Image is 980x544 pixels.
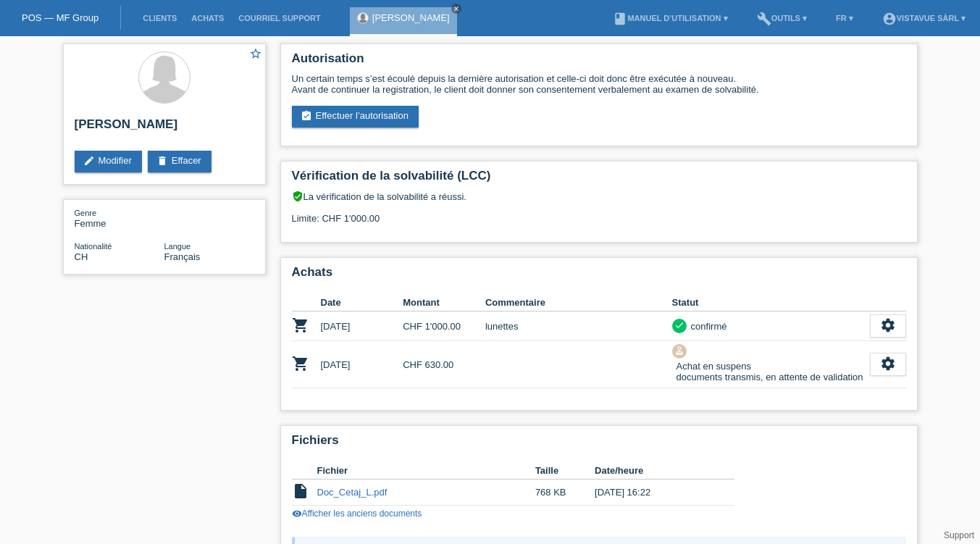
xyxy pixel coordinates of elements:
[372,12,450,23] a: [PERSON_NAME]
[292,51,906,73] h2: Autorisation
[403,294,485,311] th: Montant
[22,12,99,23] a: POS — MF Group
[875,14,973,22] a: account_circleVistavue Sàrl ▾
[292,106,419,127] a: assignment_turned_inEffectuer l’autorisation
[672,294,870,311] th: Statut
[292,191,906,235] div: La vérification de la solvabilité a réussi. Limite: CHF 1'000.00
[535,480,595,506] td: 768 KB
[164,251,201,262] span: Français
[75,117,254,139] h2: [PERSON_NAME]
[83,155,95,167] i: edit
[535,462,595,480] th: Taille
[453,5,460,12] i: close
[451,4,461,14] a: close
[757,12,771,26] i: build
[164,242,191,251] span: Langue
[880,356,896,372] i: settings
[595,462,713,480] th: Date/heure
[485,294,672,311] th: Commentaire
[674,320,684,330] i: check
[882,12,897,26] i: account_circle
[184,14,231,22] a: Achats
[292,73,906,95] div: Un certain temps s’est écoulé depuis la dernière autorisation et celle-ci doit donc être exécutée...
[403,341,485,388] td: CHF 630.00
[321,311,403,341] td: [DATE]
[606,14,734,22] a: bookManuel d’utilisation ▾
[687,319,727,334] div: confirmé
[292,355,309,372] i: POSP00025457
[485,311,672,341] td: lunettes
[595,480,713,506] td: [DATE] 16:22
[292,482,309,500] i: insert_drive_file
[829,14,860,22] a: FR ▾
[944,530,974,540] a: Support
[156,155,168,167] i: delete
[75,209,97,217] span: Genre
[148,151,212,172] a: deleteEffacer
[292,433,906,455] h2: Fichiers
[135,14,184,22] a: Clients
[249,47,262,62] a: star_border
[750,14,814,22] a: buildOutils ▾
[317,462,535,480] th: Fichier
[672,359,863,385] div: Achat en suspens documents transmis, en attente de validation
[613,12,627,26] i: book
[292,191,303,202] i: verified_user
[317,487,388,498] a: Doc_Cetaj_L.pdf
[292,265,906,287] h2: Achats
[301,110,312,122] i: assignment_turned_in
[292,317,309,334] i: POSP00016074
[292,509,422,519] a: visibilityAfficher les anciens documents
[880,317,896,333] i: settings
[249,47,262,60] i: star_border
[75,251,88,262] span: Suisse
[674,346,684,356] i: approval
[321,294,403,311] th: Date
[75,151,142,172] a: editModifier
[75,207,164,229] div: Femme
[75,242,112,251] span: Nationalité
[403,311,485,341] td: CHF 1'000.00
[292,509,302,519] i: visibility
[231,14,327,22] a: Courriel Support
[292,169,906,191] h2: Vérification de la solvabilité (LCC)
[321,341,403,388] td: [DATE]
